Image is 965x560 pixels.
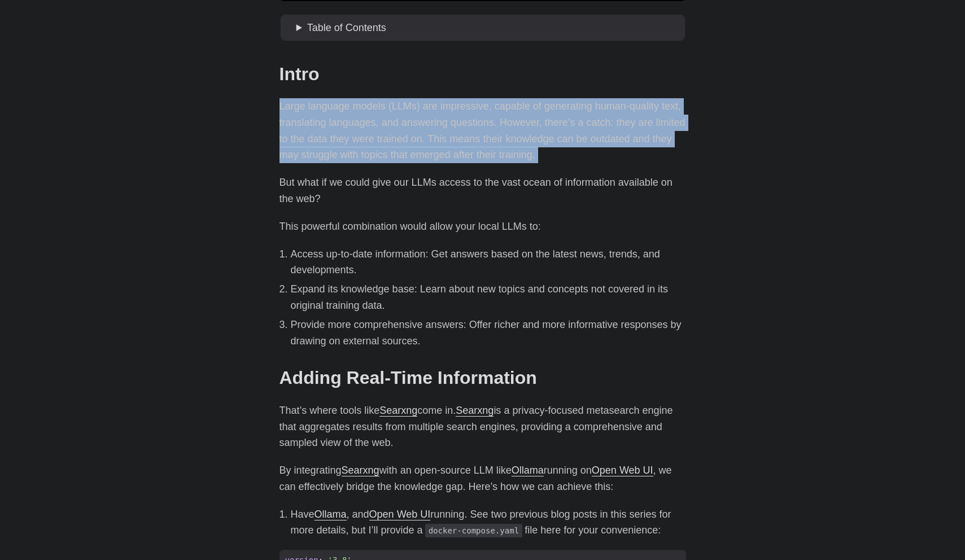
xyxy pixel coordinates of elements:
li: Expand its knowledge base: Learn about new topics and concepts not covered in its original traini... [291,281,686,314]
li: Access up-to-date information: Get answers based on the latest news, trends, and developments. [291,246,686,279]
p: This powerful combination would allow your local LLMs to: [280,218,686,235]
a: Ollama [315,509,347,520]
a: Open Web UI [592,465,653,476]
span: Table of Contents [307,22,386,33]
a: Open Web UI [369,509,431,520]
h2: Intro [280,63,686,85]
a: Ollama [512,465,544,476]
li: Have , and running. See two previous blog posts in this series for more details, but I’ll provide... [291,506,686,539]
h2: Adding Real-Time Information [280,367,686,388]
a: Searxng [379,405,417,416]
code: docker-compose.yaml [425,524,523,537]
li: Provide more comprehensive answers: Offer richer and more informative responses by drawing on ext... [291,317,686,349]
a: Searxng [342,465,379,476]
summary: Table of Contents [296,20,680,36]
p: By integrating with an open-source LLM like running on , we can effectively bridge the knowledge ... [280,462,686,495]
p: But what if we could give our LLMs access to the vast ocean of information available on the web? [280,174,686,207]
p: That’s where tools like come in. is a privacy-focused metasearch engine that aggregates results f... [280,403,686,451]
a: Searxng [456,405,494,416]
p: Large language models (LLMs) are impressive, capable of generating human-quality text, translatin... [280,98,686,163]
